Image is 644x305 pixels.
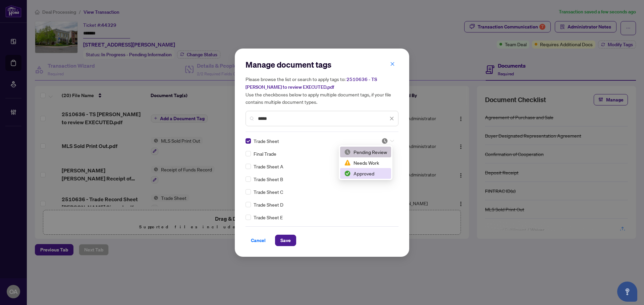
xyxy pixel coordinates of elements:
[340,147,391,157] div: Pending Review
[246,76,377,90] span: 2510636 - TS [PERSON_NAME] to review EXECUTED.pdf
[254,175,283,183] span: Trade Sheet B
[254,150,276,157] span: Final Trade
[246,235,271,246] button: Cancel
[254,137,279,145] span: Trade Sheet
[340,157,391,168] div: Needs Work
[344,159,387,166] div: Needs Work
[381,138,388,144] img: status
[340,168,391,179] div: Approved
[389,116,394,121] span: close
[251,235,266,246] span: Cancel
[280,235,291,246] span: Save
[617,282,637,302] button: Open asap
[381,138,394,144] span: Pending Review
[254,214,283,221] span: Trade Sheet E
[344,148,387,156] div: Pending Review
[254,163,283,170] span: Trade Sheet A
[246,75,398,105] h5: Please browse the list or search to apply tags to: Use the checkboxes below to apply multiple doc...
[344,149,351,155] img: status
[254,201,283,208] span: Trade Sheet D
[390,62,395,66] span: close
[344,159,351,166] img: status
[246,59,398,70] h2: Manage document tags
[275,235,296,246] button: Save
[344,170,351,177] img: status
[254,188,283,196] span: Trade Sheet C
[344,170,387,177] div: Approved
